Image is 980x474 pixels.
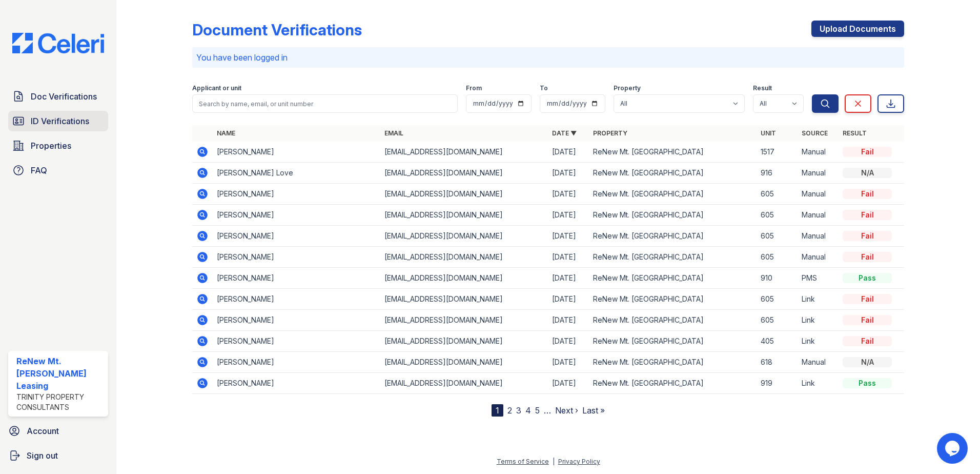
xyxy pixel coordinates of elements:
[16,355,104,392] div: ReNew Mt. [PERSON_NAME] Leasing
[589,331,757,352] td: ReNew Mt. [GEOGRAPHIC_DATA]
[548,289,589,310] td: [DATE]
[380,289,548,310] td: [EMAIL_ADDRESS][DOMAIN_NAME]
[213,226,380,247] td: [PERSON_NAME]
[213,331,380,352] td: [PERSON_NAME]
[4,445,112,466] button: Sign out
[589,247,757,268] td: ReNew Mt. [GEOGRAPHIC_DATA]
[548,247,589,268] td: [DATE]
[798,226,839,247] td: Manual
[843,252,892,262] div: Fail
[213,205,380,226] td: [PERSON_NAME]
[31,164,47,176] span: FAQ
[843,378,892,388] div: Pass
[213,184,380,205] td: [PERSON_NAME]
[548,184,589,205] td: [DATE]
[589,163,757,184] td: ReNew Mt. [GEOGRAPHIC_DATA]
[582,405,605,416] a: Last »
[757,289,798,310] td: 605
[8,160,108,181] a: FAQ
[466,84,482,92] label: From
[558,458,600,465] a: Privacy Policy
[593,129,627,137] a: Property
[757,310,798,331] td: 605
[798,142,839,163] td: Manual
[753,84,772,92] label: Result
[196,51,900,64] p: You have been logged in
[843,129,867,137] a: Result
[798,268,839,289] td: PMS
[192,21,362,39] div: Document Verifications
[548,163,589,184] td: [DATE]
[589,310,757,331] td: ReNew Mt. [GEOGRAPHIC_DATA]
[811,21,904,37] a: Upload Documents
[380,205,548,226] td: [EMAIL_ADDRESS][DOMAIN_NAME]
[27,425,59,437] span: Account
[384,129,403,137] a: Email
[548,310,589,331] td: [DATE]
[31,140,71,152] span: Properties
[192,84,241,92] label: Applicant or unit
[548,352,589,373] td: [DATE]
[589,205,757,226] td: ReNew Mt. [GEOGRAPHIC_DATA]
[380,268,548,289] td: [EMAIL_ADDRESS][DOMAIN_NAME]
[540,84,548,92] label: To
[31,90,97,103] span: Doc Verifications
[589,184,757,205] td: ReNew Mt. [GEOGRAPHIC_DATA]
[380,247,548,268] td: [EMAIL_ADDRESS][DOMAIN_NAME]
[843,210,892,220] div: Fail
[8,111,108,131] a: ID Verifications
[798,373,839,394] td: Link
[589,142,757,163] td: ReNew Mt. [GEOGRAPHIC_DATA]
[213,142,380,163] td: [PERSON_NAME]
[213,163,380,184] td: [PERSON_NAME] Love
[213,373,380,394] td: [PERSON_NAME]
[757,268,798,289] td: 910
[213,268,380,289] td: [PERSON_NAME]
[548,205,589,226] td: [DATE]
[614,84,641,92] label: Property
[757,205,798,226] td: 605
[761,129,776,137] a: Unit
[380,184,548,205] td: [EMAIL_ADDRESS][DOMAIN_NAME]
[589,289,757,310] td: ReNew Mt. [GEOGRAPHIC_DATA]
[757,184,798,205] td: 605
[548,226,589,247] td: [DATE]
[497,458,549,465] a: Terms of Service
[535,405,540,416] a: 5
[589,352,757,373] td: ReNew Mt. [GEOGRAPHIC_DATA]
[31,115,89,127] span: ID Verifications
[843,315,892,325] div: Fail
[802,129,828,137] a: Source
[843,336,892,346] div: Fail
[552,129,577,137] a: Date ▼
[798,163,839,184] td: Manual
[589,268,757,289] td: ReNew Mt. [GEOGRAPHIC_DATA]
[798,331,839,352] td: Link
[380,226,548,247] td: [EMAIL_ADDRESS][DOMAIN_NAME]
[798,310,839,331] td: Link
[843,273,892,283] div: Pass
[516,405,521,416] a: 3
[213,247,380,268] td: [PERSON_NAME]
[380,352,548,373] td: [EMAIL_ADDRESS][DOMAIN_NAME]
[843,147,892,157] div: Fail
[937,433,970,464] iframe: chat widget
[548,142,589,163] td: [DATE]
[757,226,798,247] td: 605
[8,135,108,156] a: Properties
[555,405,578,416] a: Next ›
[843,357,892,367] div: N/A
[589,226,757,247] td: ReNew Mt. [GEOGRAPHIC_DATA]
[213,310,380,331] td: [PERSON_NAME]
[798,184,839,205] td: Manual
[380,310,548,331] td: [EMAIL_ADDRESS][DOMAIN_NAME]
[757,142,798,163] td: 1517
[192,94,458,113] input: Search by name, email, or unit number
[843,168,892,178] div: N/A
[553,458,555,465] div: |
[757,247,798,268] td: 605
[798,247,839,268] td: Manual
[525,405,531,416] a: 4
[380,331,548,352] td: [EMAIL_ADDRESS][DOMAIN_NAME]
[757,373,798,394] td: 919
